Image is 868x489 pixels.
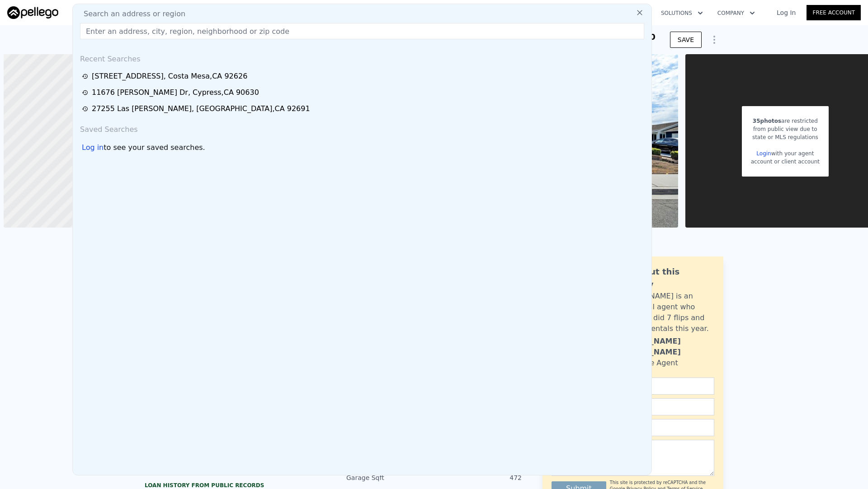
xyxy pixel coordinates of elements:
[434,473,522,482] div: 472
[807,5,861,20] a: Free Account
[771,150,814,157] span: with your agent
[670,32,702,48] button: SAVE
[753,118,781,124] span: 35 photos
[82,103,645,114] a: 27255 Las [PERSON_NAME], [GEOGRAPHIC_DATA],CA 92691
[766,8,807,17] a: Log In
[751,133,820,141] div: state or MLS regulations
[104,142,205,153] span: to see your saved searches.
[80,23,644,39] input: Enter an address, city, region, neighborhood or zip code
[613,336,714,358] div: [PERSON_NAME] [PERSON_NAME]
[92,103,310,114] div: 27255 Las [PERSON_NAME] , [GEOGRAPHIC_DATA] , CA 92691
[710,5,762,21] button: Company
[705,31,723,49] button: Show Options
[751,125,820,133] div: from public view due to
[92,87,259,98] div: 11676 [PERSON_NAME] Dr , Cypress , CA 90630
[751,117,820,125] div: are restricted
[613,265,714,291] div: Ask about this property
[82,142,104,153] div: Log in
[751,158,820,166] div: account or client account
[654,5,710,21] button: Solutions
[76,117,648,139] div: Saved Searches
[92,71,247,82] div: [STREET_ADDRESS] , Costa Mesa , CA 92626
[76,9,185,19] span: Search an address or region
[82,87,645,98] a: 11676 [PERSON_NAME] Dr, Cypress,CA 90630
[82,71,645,82] a: [STREET_ADDRESS], Costa Mesa,CA 92626
[346,473,434,482] div: Garage Sqft
[613,291,714,334] div: [PERSON_NAME] is an active local agent who personally did 7 flips and bought 3 rentals this year.
[145,482,325,489] div: Loan history from public records
[76,47,648,68] div: Recent Searches
[7,6,58,19] img: Pellego
[756,150,771,157] a: Login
